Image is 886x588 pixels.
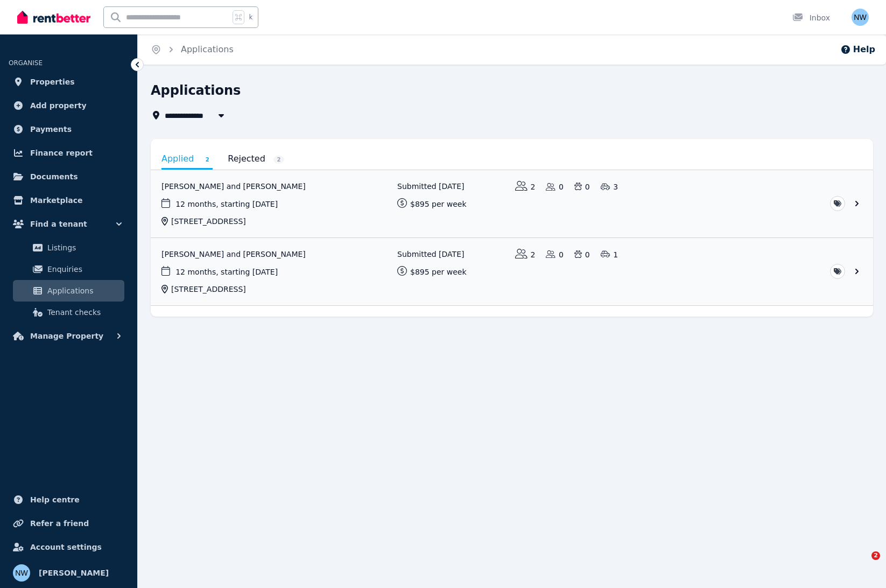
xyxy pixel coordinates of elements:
div: Inbox [792,12,830,23]
span: Add property [30,99,87,112]
span: 2 [202,156,213,164]
a: Documents [9,166,129,187]
a: Account settings [9,536,129,558]
iframe: Intercom live chat [849,551,875,577]
a: Applications [181,44,234,54]
span: Find a tenant [30,218,87,230]
span: Refer a friend [30,517,89,530]
span: Account settings [30,541,102,554]
a: Rejected [228,150,284,168]
img: Nicole Welch [13,564,30,582]
span: Tenant checks [47,306,120,319]
a: Enquiries [13,258,124,280]
button: Help [840,43,875,56]
a: View application: Hannah Motley and Jordan Watts [151,170,873,237]
a: View application: Bridgette Muller and Lincoln Chenery [151,238,873,305]
button: Find a tenant [9,213,129,235]
span: ORGANISE [9,59,43,67]
span: Help centre [30,493,80,506]
span: Applications [47,284,120,297]
span: 2 [871,551,880,560]
a: Add property [9,95,129,116]
span: Finance report [30,146,93,159]
nav: Breadcrumb [138,34,247,65]
a: Tenant checks [13,302,124,323]
a: Help centre [9,489,129,510]
a: Properties [9,71,129,93]
a: Marketplace [9,190,129,211]
span: Documents [30,170,78,183]
a: Listings [13,237,124,258]
img: Nicole Welch [852,9,869,26]
a: Applied [161,150,213,170]
img: RentBetter [17,9,90,25]
span: Listings [47,241,120,254]
h1: Applications [151,82,241,99]
a: Applications [13,280,124,302]
span: Payments [30,123,72,136]
span: [PERSON_NAME] [39,566,109,579]
span: Properties [30,75,75,88]
span: 2 [273,156,284,164]
span: Marketplace [30,194,82,207]
a: Refer a friend [9,513,129,534]
span: Enquiries [47,263,120,276]
a: Finance report [9,142,129,164]
button: Manage Property [9,325,129,347]
a: Payments [9,118,129,140]
span: Manage Property [30,330,103,342]
span: k [249,13,252,22]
